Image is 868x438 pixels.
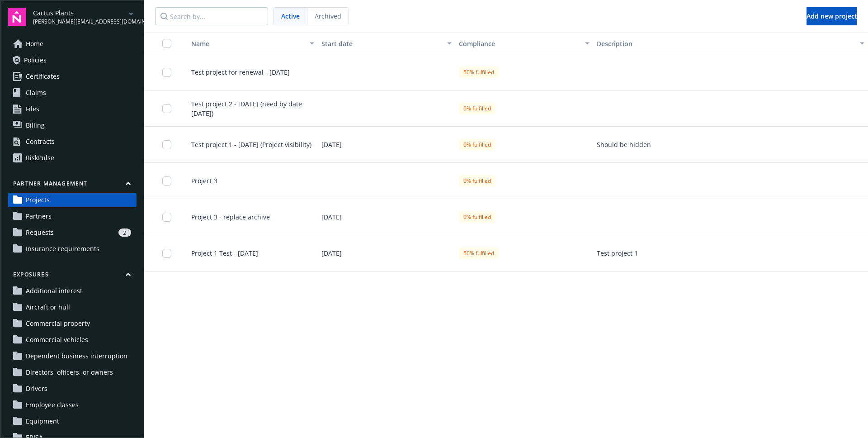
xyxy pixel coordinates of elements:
[321,140,342,149] span: [DATE]
[26,86,46,100] span: Claims
[8,86,137,100] a: Claims
[8,284,137,298] a: Additional interest
[26,284,82,298] span: Additional interest
[184,99,314,118] span: Test project 2 - [DATE] (need by date [DATE])
[162,39,171,48] input: Select all
[8,381,137,396] a: Drivers
[807,12,857,20] span: Add new project
[315,11,341,21] span: Archived
[184,39,304,48] div: Name
[26,381,47,396] span: Drivers
[26,242,99,256] span: Insurance requirements
[184,39,304,48] div: Toggle SortBy
[26,118,45,133] span: Billing
[321,248,342,258] span: [DATE]
[8,102,137,116] a: Files
[8,225,137,240] a: Requests2
[807,7,857,25] button: Add new project
[26,102,39,116] span: Files
[318,33,455,54] button: Start date
[8,69,137,84] a: Certificates
[8,118,137,133] a: Billing
[26,300,70,314] span: Aircraft or hull
[459,139,495,150] div: 0% fulfilled
[155,7,268,25] input: Search by...
[459,103,495,114] div: 0% fulfilled
[8,242,137,256] a: Insurance requirements
[184,67,290,77] span: Test project for renewal - [DATE]
[26,316,90,331] span: Commercial property
[162,213,171,222] input: Toggle Row Selected
[459,67,499,78] div: 50% fulfilled
[162,68,171,77] input: Toggle Row Selected
[8,316,137,331] a: Commercial property
[162,249,171,258] input: Toggle Row Selected
[459,211,495,223] div: 0% fulfilled
[184,212,270,222] span: Project 3 - replace archive
[8,414,137,428] a: Equipment
[26,398,79,412] span: Employee classes
[281,11,300,21] span: Active
[184,248,258,258] span: Project 1 Test - [DATE]
[8,37,137,51] a: Home
[8,349,137,363] a: Dependent business interruption
[26,151,54,165] div: RiskPulse
[8,180,137,191] button: Partner management
[162,176,171,186] input: Toggle Row Selected
[8,398,137,412] a: Employee classes
[8,53,137,67] a: Policies
[184,140,311,149] span: Test project 1 - [DATE] (Project visibility)
[8,271,137,282] button: Exposures
[8,365,137,380] a: Directors, officers, or owners
[33,8,126,18] span: Cactus Plants
[597,140,651,149] div: Should be hidden
[184,176,217,186] span: Project 3
[26,134,55,149] div: Contracts
[26,193,50,207] span: Projects
[8,209,137,224] a: Partners
[33,18,126,26] span: [PERSON_NAME][EMAIL_ADDRESS][DOMAIN_NAME]
[26,37,43,51] span: Home
[459,39,579,48] div: Compliance
[459,175,495,186] div: 0% fulfilled
[459,248,499,259] div: 50% fulfilled
[321,212,342,222] span: [DATE]
[162,140,171,149] input: Toggle Row Selected
[26,209,52,224] span: Partners
[8,8,26,26] img: navigator-logo.svg
[26,349,127,363] span: Dependent business interruption
[8,300,137,314] a: Aircraft or hull
[26,414,59,428] span: Equipment
[597,248,638,258] div: Test project 1
[126,8,137,19] a: arrowDropDown
[26,225,54,240] span: Requests
[24,53,47,67] span: Policies
[26,365,113,380] span: Directors, officers, or owners
[8,151,137,165] a: RiskPulse
[26,69,60,84] span: Certificates
[33,8,137,26] button: Cactus Plants[PERSON_NAME][EMAIL_ADDRESS][DOMAIN_NAME]arrowDropDown
[8,193,137,207] a: Projects
[597,39,854,48] div: Description
[593,33,868,54] button: Description
[118,229,131,237] div: 2
[8,333,137,347] a: Commercial vehicles
[8,134,137,149] a: Contracts
[26,333,88,347] span: Commercial vehicles
[455,33,593,54] button: Compliance
[321,39,442,48] div: Start date
[162,104,171,113] input: Toggle Row Selected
